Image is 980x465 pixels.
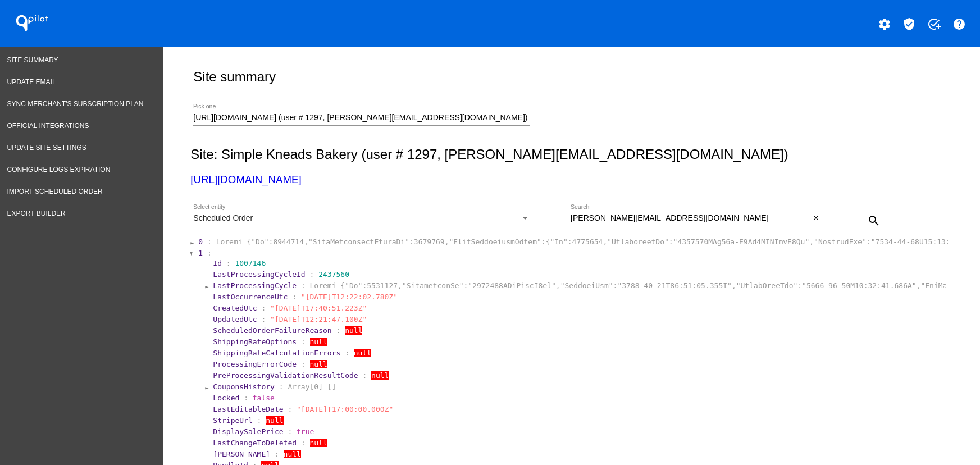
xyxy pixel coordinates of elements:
[261,315,266,323] span: :
[207,238,212,246] span: :
[336,326,340,335] span: :
[213,259,222,267] span: Id
[7,56,58,64] span: Site Summary
[288,405,292,413] span: :
[310,270,314,279] span: :
[288,382,336,391] span: Array[0] []
[193,214,530,223] mat-select: Select entity
[301,293,398,301] span: "[DATE]T12:22:02.780Z"
[284,450,301,458] span: null
[193,113,530,122] input: Number
[213,270,305,279] span: LastProcessingCycleId
[927,17,941,31] mat-icon: add_task
[213,382,275,391] span: CouponsHistory
[810,212,822,224] button: Clear
[198,238,203,246] span: 0
[7,209,66,217] span: Export Builder
[275,450,279,458] span: :
[213,405,283,413] span: LastEditableDate
[213,315,257,323] span: UpdatedUtc
[297,405,393,413] span: "[DATE]T17:00:00.000Z"
[7,166,111,174] span: Configure logs expiration
[7,100,144,108] span: Sync Merchant's Subscription Plan
[10,12,54,34] h1: QPilot
[362,371,367,380] span: :
[310,338,327,346] span: null
[213,293,288,301] span: LastOccurrenceUtc
[878,17,891,31] mat-icon: settings
[867,214,881,227] mat-icon: search
[354,349,371,357] span: null
[253,394,275,402] span: false
[190,174,301,185] a: [URL][DOMAIN_NAME]
[213,349,340,357] span: ShippingRateCalculationErrors
[301,338,306,346] span: :
[310,360,327,368] span: null
[7,122,89,130] span: Official Integrations
[193,213,253,222] span: Scheduled Order
[270,315,367,323] span: "[DATE]T12:21:47.100Z"
[345,326,362,335] span: null
[213,326,331,335] span: ScheduledOrderFailureReason
[193,69,276,85] h2: Site summary
[288,427,292,436] span: :
[213,304,257,312] span: CreatedUtc
[310,439,327,447] span: null
[261,304,266,312] span: :
[301,439,306,447] span: :
[226,259,231,267] span: :
[301,360,306,368] span: :
[7,144,86,152] span: Update Site Settings
[235,259,266,267] span: 1007146
[345,349,349,357] span: :
[902,17,916,31] mat-icon: verified_user
[244,394,248,402] span: :
[213,338,297,346] span: ShippingRateOptions
[198,249,203,257] span: 1
[270,304,367,312] span: "[DATE]T17:40:51.223Z"
[213,450,270,458] span: [PERSON_NAME]
[266,416,283,425] span: null
[292,293,297,301] span: :
[213,371,358,380] span: PreProcessingValidationResultCode
[213,416,252,425] span: StripeUrl
[952,17,966,31] mat-icon: help
[318,270,349,279] span: 2437560
[297,427,314,436] span: true
[301,281,306,290] span: :
[812,214,820,223] mat-icon: close
[279,382,284,391] span: :
[213,439,297,447] span: LastChangeToDeleted
[213,281,297,290] span: LastProcessingCycle
[213,360,297,368] span: ProcessingErrorCode
[7,78,56,86] span: Update Email
[257,416,262,425] span: :
[371,371,389,380] span: null
[207,249,212,257] span: :
[213,394,239,402] span: Locked
[571,214,810,223] input: Search
[190,147,948,162] h2: Site: Simple Kneads Bakery (user # 1297, [PERSON_NAME][EMAIL_ADDRESS][DOMAIN_NAME])
[213,427,283,436] span: DisplaySalePrice
[7,188,103,195] span: Import Scheduled Order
